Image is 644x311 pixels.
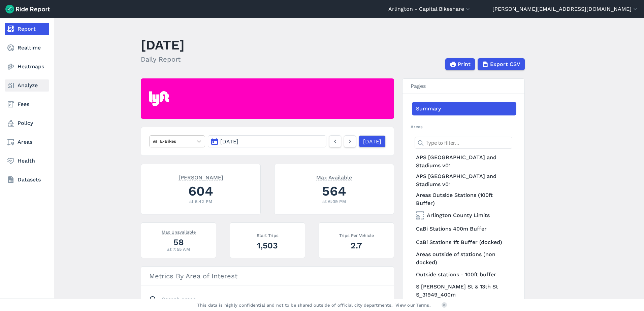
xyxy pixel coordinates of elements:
a: Areas Outside Stations (100ft Buffer) [412,190,516,209]
a: View our Terms. [395,302,431,308]
span: Start Trips [257,232,279,238]
a: Summary [412,102,516,115]
button: [PERSON_NAME][EMAIL_ADDRESS][DOMAIN_NAME] [492,5,639,13]
a: S [PERSON_NAME] St & 13th St S_31949_400m [412,281,516,300]
h2: Daily Report [141,54,185,64]
span: Max Unavailable [162,228,196,235]
span: [DATE] [220,138,238,145]
div: 2.7 [327,240,386,251]
a: Fees [5,98,49,110]
input: Search areas [145,293,382,306]
a: Health [5,155,49,167]
div: at 7:55 AM [149,246,208,252]
a: Arlington County Limits [412,209,516,222]
a: [DATE] [359,135,386,147]
h1: [DATE] [141,36,185,54]
div: 1,503 [238,240,297,251]
span: Trips Per Vehicle [339,232,374,238]
img: Ride Report [5,5,50,13]
button: Print [445,58,475,70]
a: CaBi Stations 1ft Buffer (docked) [412,236,516,249]
button: Arlington - Capital Bikeshare [388,5,471,13]
a: Policy [5,117,49,129]
button: Export CSV [478,58,525,70]
span: Export CSV [490,60,520,68]
a: APS [GEOGRAPHIC_DATA] and Stadiums v01 [412,152,516,171]
span: [PERSON_NAME] [179,174,223,180]
a: Datasets [5,174,49,186]
span: Max Available [316,174,352,180]
h3: Metrics By Area of Interest [141,267,394,285]
h2: Areas [411,124,516,130]
div: 564 [283,182,386,200]
a: APS [GEOGRAPHIC_DATA] and Stadiums v01 [412,171,516,190]
div: 604 [149,182,252,200]
a: Analyze [5,79,49,92]
img: Lyft [149,91,169,106]
a: Areas outside of stations (non docked) [412,249,516,268]
a: CaBi Stations 400m Buffer [412,222,516,236]
a: Areas [5,136,49,148]
span: Print [458,60,471,68]
a: Outside stations - 100ft buffer [412,268,516,281]
h3: Pages [402,79,524,94]
input: Type to filter... [415,137,512,149]
a: Heatmaps [5,61,49,73]
button: [DATE] [208,135,326,147]
a: Report [5,23,49,35]
div: at 6:09 PM [283,198,386,205]
a: Realtime [5,42,49,54]
div: at 5:42 PM [149,198,252,205]
div: 58 [149,236,208,248]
